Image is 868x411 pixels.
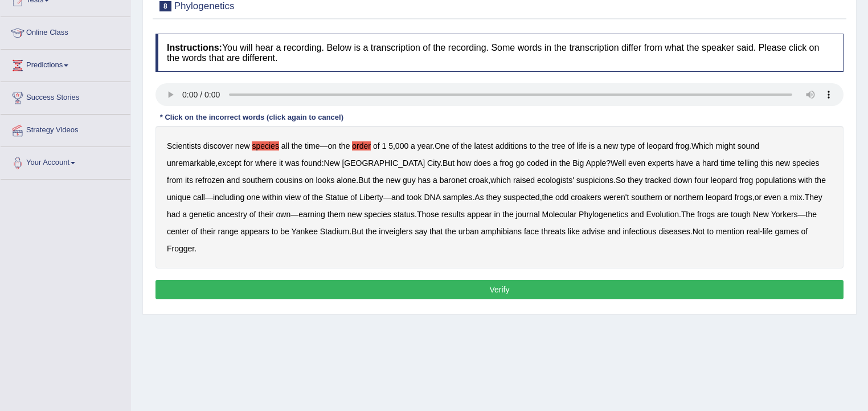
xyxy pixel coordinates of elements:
b: Scientists [167,141,201,150]
b: samples [443,193,472,202]
b: have [676,158,693,168]
b: diseases [659,227,690,236]
b: of [191,227,198,236]
b: The [681,210,695,219]
b: they [628,176,642,185]
b: time [720,158,735,168]
b: appears [240,227,269,236]
b: order [352,141,371,150]
b: range [218,227,239,236]
b: refrozen [195,176,224,185]
b: of [249,210,256,219]
b: view [285,193,301,202]
b: with [799,176,813,185]
b: croakers [571,193,601,202]
b: infectious [623,227,656,236]
b: frog [675,141,689,150]
b: might [716,141,735,150]
div: — , . . , : . ? . , . — — . , , . — . . — . . - . [155,126,844,268]
b: the [339,141,350,150]
b: But [443,158,455,168]
b: had [167,210,180,219]
b: sound [738,141,759,150]
b: One [435,141,449,150]
b: suspected [503,193,540,202]
b: Apple [586,158,607,168]
b: how [457,158,472,168]
b: to [707,227,714,236]
b: on [328,141,337,150]
b: experts [648,158,674,168]
b: has [418,176,431,185]
b: call [193,193,205,202]
b: 1 [382,141,386,150]
b: the [542,193,553,202]
b: from [167,176,183,185]
b: journal [516,210,540,219]
b: So [616,176,625,185]
b: a [695,158,700,168]
b: southern [242,176,273,185]
b: and [227,176,240,185]
span: 8 [159,1,171,11]
b: of [568,141,575,150]
b: Statue [325,193,348,202]
b: face [524,227,539,236]
b: inveiglers [379,227,412,236]
b: discover [203,141,233,150]
b: the [806,210,817,219]
b: leopard [646,141,673,150]
b: it [279,158,283,168]
b: a [182,210,187,219]
b: even [764,193,781,202]
b: southern [631,193,662,202]
a: Success Stories [1,82,130,111]
b: and [630,210,644,219]
b: leopard [711,176,738,185]
b: of [638,141,645,150]
b: 000 [395,141,408,150]
b: leopard [706,193,732,202]
b: Those [417,210,439,219]
b: odd [555,193,568,202]
b: northern [674,193,703,202]
b: Yorkers [771,210,798,219]
b: which [490,176,511,185]
b: telling [738,158,759,168]
b: species [252,141,279,150]
b: the [312,193,323,202]
div: * Click on the incorrect words (click again to cancel) [155,112,348,123]
b: the [538,141,549,150]
b: Molecular [542,210,576,219]
b: frog [499,158,513,168]
b: in [494,210,500,219]
b: raised [513,176,535,185]
b: one [247,193,260,202]
b: they [486,193,501,202]
b: 5 [388,141,393,150]
b: games [775,227,799,236]
b: even [628,158,645,168]
b: earning [298,210,325,219]
b: tree [552,141,566,150]
b: like [568,227,580,236]
b: was [285,158,300,168]
b: frogs [735,193,752,202]
b: new [604,141,619,150]
b: looks [316,176,334,185]
b: or [755,193,761,202]
b: new [386,176,400,185]
b: DNA [424,193,440,202]
b: But [351,227,363,236]
b: and [607,227,620,236]
b: City [427,158,440,168]
b: coded [527,158,548,168]
b: croak [469,176,488,185]
b: a [433,176,437,185]
b: is [589,141,595,150]
b: Not [693,227,705,236]
b: of [350,193,357,202]
b: for [244,158,253,168]
b: [GEOGRAPHIC_DATA] [342,158,425,168]
b: the [814,176,825,185]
